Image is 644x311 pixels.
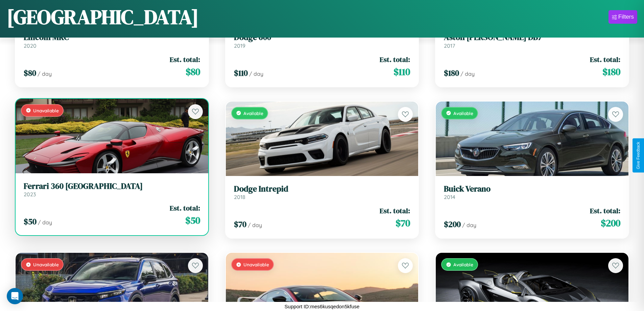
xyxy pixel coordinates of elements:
a: Aston [PERSON_NAME] DB72017 [444,32,620,49]
span: $ 50 [185,214,200,227]
span: 2023 [24,191,36,198]
span: $ 180 [602,65,620,79]
h1: [GEOGRAPHIC_DATA] [7,3,199,31]
span: Available [453,110,473,116]
span: $ 110 [393,65,410,79]
h3: Lincoln MKC [24,32,200,42]
span: $ 70 [234,219,246,230]
span: $ 80 [24,67,36,79]
div: Open Intercom Messenger [7,288,23,304]
div: Filters [618,14,634,20]
div: Give Feedback [636,142,641,169]
span: $ 110 [234,67,248,79]
p: Support ID: mes6kusqedon5kfuse [285,302,360,311]
span: Est. total: [170,203,200,213]
span: Est. total: [170,54,200,64]
span: $ 200 [601,216,620,230]
span: Est. total: [590,206,620,216]
span: / day [460,70,475,77]
span: Est. total: [380,54,410,64]
span: / day [462,222,476,228]
span: 2020 [24,42,37,49]
span: / day [38,219,52,226]
a: Lincoln MKC2020 [24,32,200,49]
span: $ 200 [444,219,461,230]
a: Ferrari 360 [GEOGRAPHIC_DATA]2023 [24,181,200,198]
span: 2019 [234,42,245,49]
a: Dodge Intrepid2018 [234,184,410,201]
span: 2017 [444,42,455,49]
span: $ 80 [186,65,200,79]
span: 2018 [234,194,245,200]
span: $ 70 [396,216,410,230]
span: / day [248,222,262,228]
h3: Dodge Intrepid [234,184,410,194]
span: Available [453,262,473,267]
span: Unavailable [33,108,59,113]
span: / day [38,70,52,77]
span: Unavailable [33,262,59,267]
span: Est. total: [380,206,410,216]
span: / day [249,70,263,77]
h3: Ferrari 360 [GEOGRAPHIC_DATA] [24,181,200,191]
h3: Aston [PERSON_NAME] DB7 [444,32,620,42]
span: $ 180 [444,67,459,79]
span: Est. total: [590,54,620,64]
span: Unavailable [243,262,269,267]
h3: Buick Verano [444,184,620,194]
span: $ 50 [24,216,37,227]
h3: Dodge 600 [234,32,410,42]
a: Buick Verano2014 [444,184,620,201]
button: Filters [609,10,637,24]
span: 2014 [444,194,455,200]
a: Dodge 6002019 [234,32,410,49]
span: Available [243,110,263,116]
